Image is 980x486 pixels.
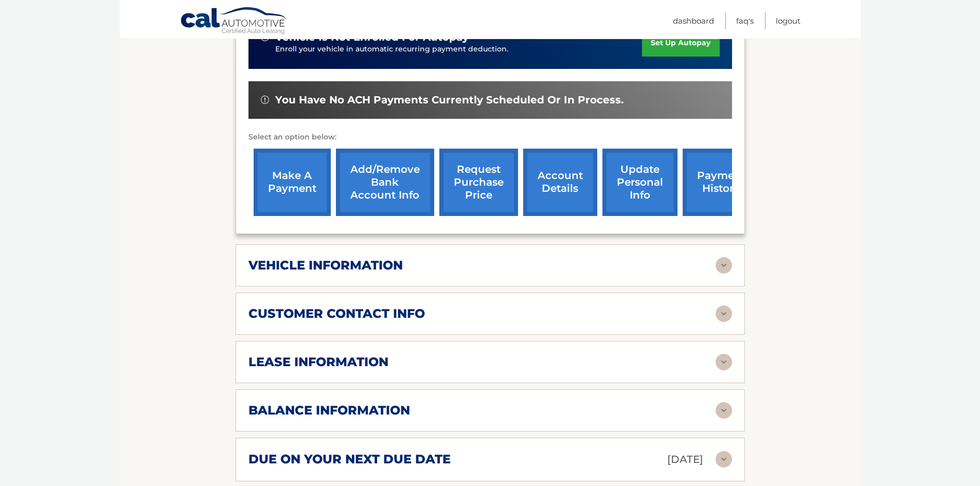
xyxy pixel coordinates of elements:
[275,94,623,106] span: You have no ACH payments currently scheduled or in process.
[683,149,760,216] a: payment history
[261,96,269,104] img: alert-white.svg
[642,29,719,57] a: set up autopay
[248,306,425,321] h2: customer contact info
[248,354,388,370] h2: lease information
[736,12,754,29] a: FAQ's
[248,258,403,273] h2: vehicle information
[716,354,732,370] img: accordion-rest.svg
[248,131,732,143] p: Select an option below:
[716,451,732,467] img: accordion-rest.svg
[667,451,703,469] p: [DATE]
[336,149,434,216] a: Add/Remove bank account info
[180,7,288,37] a: Cal Automotive
[602,149,678,216] a: update personal info
[523,149,597,216] a: account details
[716,305,732,322] img: accordion-rest.svg
[716,257,732,274] img: accordion-rest.svg
[776,12,800,29] a: Logout
[716,402,732,419] img: accordion-rest.svg
[254,149,331,216] a: make a payment
[248,452,451,467] h2: due on your next due date
[275,44,643,55] p: Enroll your vehicle in automatic recurring payment deduction.
[673,12,714,29] a: Dashboard
[439,149,518,216] a: request purchase price
[248,403,410,418] h2: balance information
